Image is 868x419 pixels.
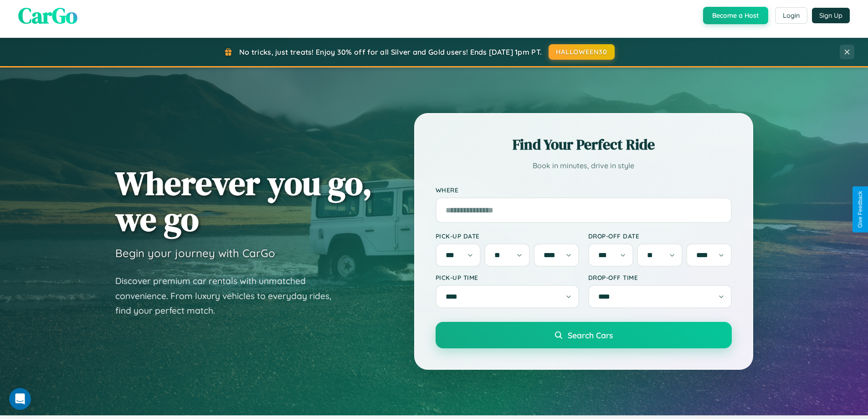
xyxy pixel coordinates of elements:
div: Give Feedback [857,191,863,228]
p: Discover premium car rentals with unmatched convenience. From luxury vehicles to everyday rides, ... [115,274,343,318]
label: Pick-up Time [436,274,579,281]
button: Become a Host [703,7,768,24]
label: Drop-off Time [588,274,732,281]
h1: Wherever you go, we go [115,165,372,237]
span: Search Cars [568,330,613,340]
h2: Find Your Perfect Ride [436,134,732,155]
button: Login [775,7,807,24]
iframe: Intercom live chat [9,388,31,410]
label: Where [436,186,732,194]
p: Book in minutes, drive in style [436,159,732,172]
button: Search Cars [436,322,732,348]
button: HALLOWEEN30 [549,44,615,60]
span: CarGo [18,0,77,31]
button: Sign Up [812,8,850,23]
h3: Begin your journey with CarGo [115,246,275,260]
label: Pick-up Date [436,232,579,240]
label: Drop-off Date [588,232,732,240]
span: No tricks, just treats! Enjoy 30% off for all Silver and Gold users! Ends [DATE] 1pm PT. [239,47,542,57]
